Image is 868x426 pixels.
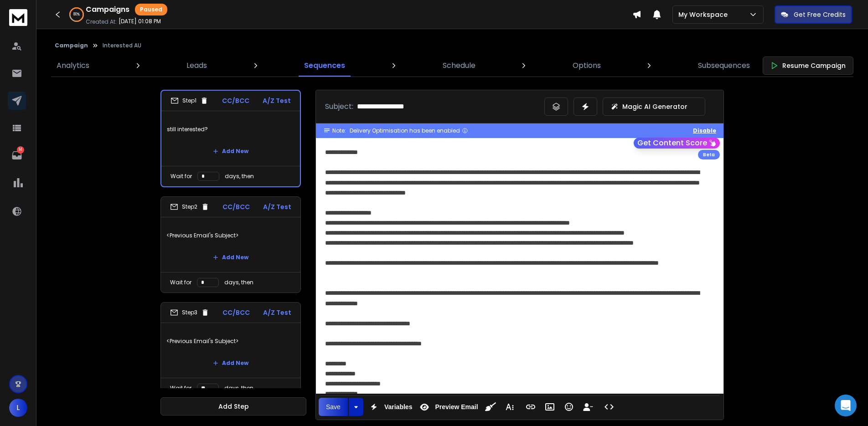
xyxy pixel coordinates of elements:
button: Add New [206,142,256,160]
button: Insert Link (⌘K) [522,398,539,416]
div: Step 3 [170,308,209,317]
button: Preview Email [416,398,480,416]
button: Resume Campaign [763,56,853,75]
div: Beta [698,150,720,159]
button: Emoticons [560,398,578,416]
button: Clean HTML [482,398,499,416]
p: My Workspace [678,10,731,19]
button: Get Content Score [634,138,720,149]
span: Variables [382,403,414,411]
p: CC/BCC [222,96,249,105]
p: Sequences [304,60,345,71]
p: CC/BCC [222,202,250,211]
p: <Previous Email's Subject> [166,223,295,248]
button: Get Free Credits [775,5,852,24]
p: Subject: [325,101,353,112]
p: Schedule [443,60,475,71]
li: Step3CC/BCCA/Z Test<Previous Email's Subject>Add NewWait fordays, then [160,302,301,399]
p: Analytics [57,60,89,71]
button: Add Step [160,397,306,416]
button: Campaign [55,42,88,49]
p: still interested? [167,117,294,142]
p: A/Z Test [263,96,291,105]
div: Delivery Optimisation has been enabled [350,127,468,134]
p: A/Z Test [263,202,291,211]
li: Step1CC/BCCA/Z Teststill interested?Add NewWait fordays, then [160,90,301,187]
button: Insert Unsubscribe Link [579,398,597,416]
a: Leads [181,55,212,77]
a: Analytics [51,55,95,77]
p: 80 % [73,12,80,17]
p: Interested AU [103,42,141,49]
div: Step 1 [170,97,208,105]
button: Disable [693,127,716,134]
p: A/Z Test [263,308,291,317]
button: Magic AI Generator [603,98,705,116]
p: Leads [186,60,207,71]
button: Variables [365,398,414,416]
p: <Previous Email's Subject> [166,328,295,354]
button: L [9,399,27,417]
a: Schedule [437,55,481,77]
button: Code View [600,398,618,416]
p: Wait for [170,279,191,286]
span: Note: [332,127,346,134]
p: days, then [224,279,253,286]
div: Paused [135,4,167,15]
li: Step2CC/BCCA/Z Test<Previous Email's Subject>Add NewWait fordays, then [160,196,301,293]
div: Step 2 [170,203,209,211]
p: Magic AI Generator [622,102,687,111]
button: Add New [206,248,256,267]
h1: Campaigns [86,4,129,15]
p: [DATE] 01:08 PM [119,18,161,25]
p: Wait for [170,385,191,392]
a: Options [567,55,606,77]
span: Preview Email [433,403,480,411]
img: logo [9,9,27,26]
a: Subsequences [692,55,755,77]
p: Created At: [86,18,117,26]
button: Insert Image (⌘P) [541,398,558,416]
p: Options [573,60,601,71]
p: CC/BCC [222,308,250,317]
button: More Text [501,398,518,416]
p: Get Free Credits [794,10,846,19]
button: Add New [206,354,256,372]
p: Subsequences [698,60,750,71]
p: Wait for [170,173,192,180]
a: 14 [8,146,26,164]
p: days, then [224,385,253,392]
div: Open Intercom Messenger [835,395,857,416]
button: Save [319,398,348,416]
p: 14 [17,146,24,154]
p: days, then [225,173,254,180]
a: Sequences [299,55,351,77]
